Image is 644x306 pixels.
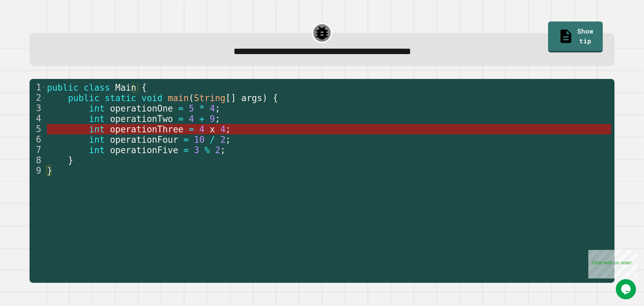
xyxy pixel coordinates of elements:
[189,124,194,134] span: =
[30,166,46,176] div: 9
[30,82,46,93] div: 1
[210,124,215,134] span: x
[89,124,105,134] span: int
[183,145,189,155] span: =
[30,155,46,166] div: 8
[548,21,603,52] a: Show tip
[89,114,105,124] span: int
[194,93,225,103] span: String
[30,93,46,103] div: 2
[110,135,178,145] span: operationFour
[110,145,178,155] span: operationFive
[220,124,225,134] span: 4
[30,114,46,124] div: 4
[588,250,637,278] iframe: chat widget
[204,145,210,155] span: %
[110,124,183,134] span: operationThree
[105,93,136,103] span: static
[178,103,183,114] span: =
[115,83,136,93] span: Main
[141,93,162,103] span: void
[210,135,215,145] span: /
[178,114,183,124] span: =
[210,103,215,114] span: 4
[89,135,105,145] span: int
[110,103,173,114] span: operationOne
[199,124,205,134] span: 4
[220,135,225,145] span: 2
[189,103,194,114] span: 5
[42,82,45,93] span: Toggle code folding, rows 1 through 9
[30,103,46,114] div: 3
[84,83,110,93] span: class
[68,93,99,103] span: public
[194,145,199,155] span: 3
[89,145,105,155] span: int
[42,93,45,103] span: Toggle code folding, rows 2 through 8
[183,135,189,145] span: =
[47,83,78,93] span: public
[89,103,105,114] span: int
[241,93,262,103] span: args
[199,114,205,124] span: +
[189,114,194,124] span: 4
[110,114,173,124] span: operationTwo
[30,145,46,155] div: 7
[616,279,637,299] iframe: chat widget
[30,124,46,134] div: 5
[210,114,215,124] span: 9
[30,134,46,145] div: 6
[194,135,204,145] span: 10
[215,145,220,155] span: 2
[168,93,189,103] span: main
